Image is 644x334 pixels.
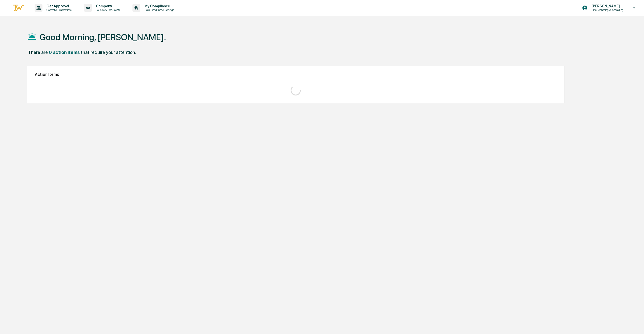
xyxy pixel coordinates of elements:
[12,4,24,12] img: logo
[140,8,176,12] p: Data, Deadlines & Settings
[588,8,626,12] p: Firm Technology Onboarding
[35,72,557,77] h2: Action Items
[92,8,122,12] p: Policies & Documents
[92,4,122,8] p: Company
[140,4,176,8] p: My Compliance
[42,8,74,12] p: Content & Transactions
[49,50,80,55] div: 0 action items
[42,4,74,8] p: Get Approval
[40,32,166,42] h1: Good Morning, [PERSON_NAME].
[81,50,136,55] div: that require your attention.
[588,4,626,8] p: [PERSON_NAME]
[28,50,48,55] div: There are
